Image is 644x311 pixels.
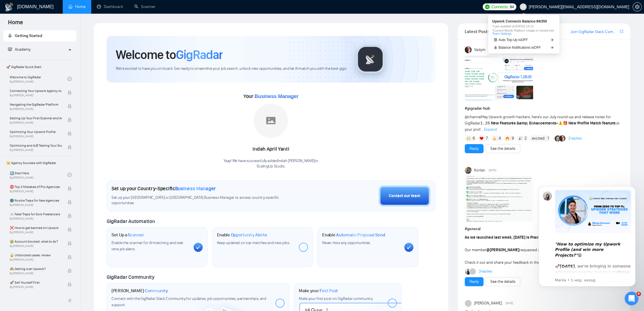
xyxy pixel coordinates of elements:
span: Scanner [128,232,144,238]
strong: New Features &amp; Enhancements [491,121,556,126]
span: Academy [8,47,31,52]
a: export [620,29,623,34]
span: Setting Up Your First Scanner and Auto-Bidder [10,115,62,121]
div: Contact our team [389,193,420,199]
img: F09AC4U7ATU-image.png [465,56,533,101]
a: Team Settings [492,32,511,35]
span: 🙈 Getting over Upwork? [10,266,62,272]
span: By [PERSON_NAME] [10,94,62,97]
span: fund-projection-screen [8,47,12,51]
iframe: Intercom notifications сообщение [530,178,644,296]
h1: Enable [322,232,385,238]
a: Reply [470,279,479,285]
span: 🔓 Unblocked cases: review [10,252,62,258]
span: Set up your [GEOGRAPHIC_DATA] or [GEOGRAPHIC_DATA] Business Manager to access country-specific op... [111,195,303,206]
span: Korlan [474,167,485,173]
a: bellBalance Notifications isOFFarrow-right [492,45,555,51]
img: 🔥 [505,136,509,140]
button: See the details [485,144,520,153]
span: [DATE] [489,168,496,173]
strong: As we launched last week, [DATE] is Practical [DATE] [465,235,559,240]
span: bell [494,46,497,49]
a: homeHome [68,4,86,9]
span: 7 [485,136,487,141]
span: 2 [525,136,527,141]
span: lock [68,255,72,259]
strong: New Profile Match feature: [568,121,616,126]
span: By [PERSON_NAME] [10,203,62,207]
span: 6 [473,136,475,141]
span: First Post [320,288,338,294]
img: 🎉 [518,136,522,140]
button: Reply [465,277,483,286]
code: 1.26 [480,121,490,126]
span: Connects: [491,4,508,10]
img: Alex B [554,135,561,142]
span: By [PERSON_NAME] [10,217,62,220]
span: ❌ How to get banned on Upwork [10,225,62,231]
img: 🙌 [466,136,470,140]
img: Manav Gupta [465,268,471,275]
span: Getting Started [15,33,42,38]
span: check-circle [68,77,72,81]
span: By [PERSON_NAME] [10,244,62,248]
h1: # gigradar-hub [465,105,623,112]
img: Vadym [465,46,472,53]
a: searchScanner [134,4,155,9]
a: Join GigRadar Slack Community [570,29,619,35]
iframe: Intercom live chat [625,292,638,305]
span: lock [68,269,72,273]
span: arrow-right [550,46,554,49]
span: :excited: [531,135,545,142]
a: Reply [470,146,479,152]
strong: @[PERSON_NAME] [486,247,519,252]
span: lock [68,104,72,108]
img: gigradar-logo.png [356,45,385,73]
a: Welcome to GigRadarBy[PERSON_NAME] [10,73,68,85]
button: Contact our team [379,185,430,206]
span: By [PERSON_NAME] [10,121,62,124]
span: 94 [510,4,514,10]
span: *Current Month Platform Usage is moved into [492,29,555,35]
p: ScalingUp Studio . [224,164,318,169]
h1: [PERSON_NAME] [111,288,168,294]
span: By [PERSON_NAME] [10,148,62,152]
span: Navigating the GigRadar Platform [10,102,62,107]
span: 🚀 GigRadar Quick Start [4,61,76,73]
span: lock [68,132,72,136]
span: GigRadar [176,47,223,62]
img: F09B4B43NK0-Manav%20Gupta%20-%20proposal.png [465,176,533,222]
span: Connect with the GigRadar Slack Community for updates, job opportunities, partnerships, and support. [111,296,266,307]
span: lock [68,200,72,204]
span: lock [68,91,72,95]
span: lock [68,228,72,232]
h1: # general [465,226,623,232]
span: By [PERSON_NAME] [10,285,62,289]
span: 9 [511,136,514,141]
span: Vadym [474,47,485,53]
span: [PERSON_NAME] [474,300,502,306]
span: robot [494,38,497,42]
a: See the details [490,279,515,285]
span: Upwork Connects Balance: 94 / 350 [492,20,555,23]
span: Opportunity Alerts [231,232,267,238]
span: Keep updated on top matches and new jobs. [217,240,290,245]
span: 8 [636,292,641,296]
span: 🌚 Rookie Traps for New Agencies [10,198,62,203]
div: Indah April Yanti [224,144,318,154]
img: ❤️ [480,136,483,140]
li: Getting Started [3,30,76,42]
span: ⚠️ [558,121,562,126]
h1: Make your [299,288,338,294]
span: lock [68,145,72,149]
span: export [620,29,623,34]
img: upwork-logo.png [485,5,489,9]
a: 1️⃣ Start HereBy[PERSON_NAME] [10,169,68,181]
span: Automatic Proposal Send [336,232,385,238]
span: lock [68,118,72,122]
span: lock [68,214,72,218]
